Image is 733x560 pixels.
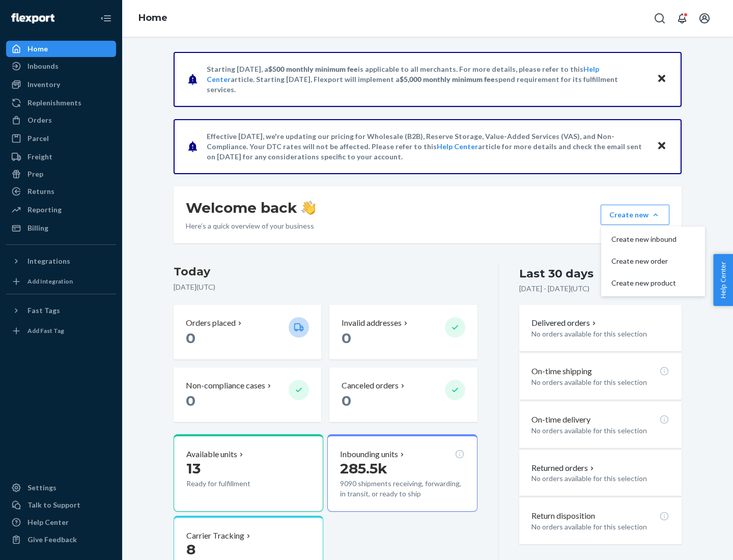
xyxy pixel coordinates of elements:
[27,256,70,266] div: Integrations
[186,221,316,231] p: Here’s a quick overview of your business
[650,8,670,29] button: Open Search Box
[6,149,116,165] a: Freight
[27,61,59,71] div: Inbounds
[27,535,77,545] div: Give Feedback
[603,250,703,272] button: Create new order
[27,500,80,510] div: Talk to Support
[27,517,69,527] div: Help Center
[327,434,477,512] button: Inbounding units285.5k9090 shipments receiving, forwarding, in transit, or ready to ship
[342,380,399,391] p: Canceled orders
[6,95,116,111] a: Replenishments
[6,497,116,513] a: Talk to Support
[174,264,477,280] h3: Today
[186,530,244,542] p: Carrier Tracking
[186,199,316,217] h1: Welcome back
[27,205,62,215] div: Reporting
[6,302,116,319] button: Fast Tags
[138,12,167,23] a: Home
[6,273,116,290] a: Add Integration
[329,305,477,359] button: Invalid addresses 0
[694,8,715,29] button: Open account menu
[301,201,316,215] img: hand-wave emoji
[400,75,495,83] span: $5,000 monthly minimum fee
[6,76,116,93] a: Inventory
[6,41,116,57] a: Home
[174,282,477,292] p: [DATE] ( UTC )
[342,392,351,409] span: 0
[186,392,195,409] span: 0
[174,368,321,422] button: Non-compliance cases 0
[186,541,195,558] span: 8
[6,253,116,269] button: Integrations
[207,131,647,162] p: Effective [DATE], we're updating our pricing for Wholesale (B2B), Reserve Storage, Value-Added Se...
[6,183,116,200] a: Returns
[27,277,73,286] div: Add Integration
[6,202,116,218] a: Reporting
[437,142,478,151] a: Help Center
[342,317,402,329] p: Invalid addresses
[268,65,358,73] span: $500 monthly minimum fee
[329,368,477,422] button: Canceled orders 0
[6,480,116,496] a: Settings
[6,514,116,530] a: Help Center
[531,462,596,474] button: Returned orders
[6,531,116,548] button: Give Feedback
[6,166,116,182] a: Prep
[130,4,176,33] ol: breadcrumbs
[186,317,236,329] p: Orders placed
[27,223,48,233] div: Billing
[340,479,464,499] p: 9090 shipments receiving, forwarding, in transit, or ready to ship
[611,279,676,287] span: Create new product
[519,266,594,282] div: Last 30 days
[186,329,195,347] span: 0
[174,434,323,512] button: Available units13Ready for fulfillment
[27,79,60,90] div: Inventory
[27,115,52,125] div: Orders
[655,72,668,87] button: Close
[6,130,116,147] a: Parcel
[519,284,589,294] p: [DATE] - [DATE] ( UTC )
[611,258,676,265] span: Create new order
[603,272,703,294] button: Create new product
[186,479,280,489] p: Ready for fulfillment
[186,460,201,477] span: 13
[27,483,57,493] div: Settings
[6,112,116,128] a: Orders
[601,205,669,225] button: Create newCreate new inboundCreate new orderCreate new product
[531,426,669,436] p: No orders available for this selection
[531,473,669,484] p: No orders available for this selection
[340,460,387,477] span: 285.5k
[611,236,676,243] span: Create new inbound
[11,13,54,23] img: Flexport logo
[27,186,54,197] div: Returns
[27,326,64,335] div: Add Fast Tag
[6,220,116,236] a: Billing
[531,329,669,339] p: No orders available for this selection
[186,449,237,460] p: Available units
[531,366,592,377] p: On-time shipping
[27,169,43,179] div: Prep
[531,377,669,387] p: No orders available for this selection
[174,305,321,359] button: Orders placed 0
[655,139,668,154] button: Close
[27,44,48,54] div: Home
[531,522,669,532] p: No orders available for this selection
[6,323,116,339] a: Add Fast Tag
[531,414,590,426] p: On-time delivery
[27,152,52,162] div: Freight
[342,329,351,347] span: 0
[27,133,49,144] div: Parcel
[713,254,733,306] button: Help Center
[6,58,116,74] a: Inbounds
[340,449,398,460] p: Inbounding units
[531,317,598,329] button: Delivered orders
[96,8,116,29] button: Close Navigation
[27,98,81,108] div: Replenishments
[186,380,265,391] p: Non-compliance cases
[207,64,647,95] p: Starting [DATE], a is applicable to all merchants. For more details, please refer to this article...
[531,510,595,522] p: Return disposition
[27,305,60,316] div: Fast Tags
